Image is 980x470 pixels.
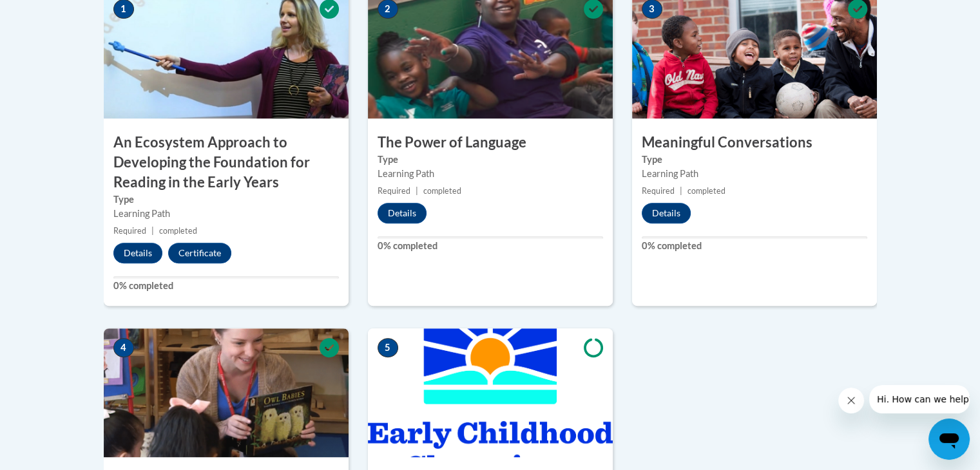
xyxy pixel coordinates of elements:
[113,193,339,207] label: Type
[680,186,682,196] span: |
[642,239,867,253] label: 0% completed
[113,207,339,221] div: Learning Path
[378,203,427,223] button: Details
[104,133,349,192] h3: An Ecosystem Approach to Developing the Foundation for Reading in the Early Years
[168,243,231,263] button: Certificate
[8,9,104,19] span: Hi. How can we help?
[113,279,339,293] label: 0% completed
[104,328,349,457] img: Course Image
[642,186,675,196] span: Required
[378,338,398,357] span: 5
[687,186,725,196] span: completed
[159,226,197,236] span: completed
[928,418,970,460] iframe: Button to launch messaging window
[869,385,970,413] iframe: Message from company
[423,186,461,196] span: completed
[838,388,864,413] iframe: Close message
[378,167,603,181] div: Learning Path
[113,243,162,263] button: Details
[113,338,134,357] span: 4
[642,153,867,167] label: Type
[378,186,410,196] span: Required
[642,167,867,181] div: Learning Path
[378,153,603,167] label: Type
[632,133,877,153] h3: Meaningful Conversations
[642,203,691,223] button: Details
[113,226,146,236] span: Required
[368,133,613,153] h3: The Power of Language
[151,226,154,236] span: |
[368,328,613,457] img: Course Image
[378,239,603,253] label: 0% completed
[416,186,418,196] span: |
